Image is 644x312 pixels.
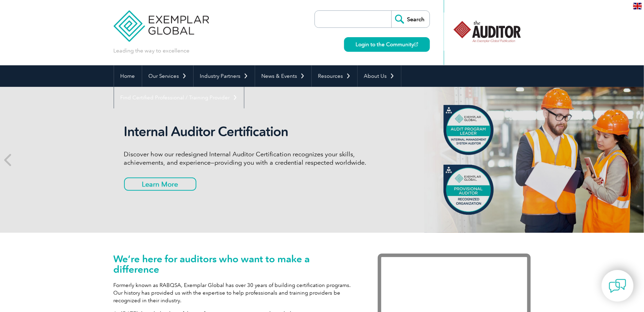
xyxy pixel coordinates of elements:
input: Search [391,11,430,27]
a: Home [114,65,142,87]
a: Find Certified Professional / Training Provider [114,87,244,108]
a: Learn More [124,178,196,191]
img: open_square.png [414,42,418,46]
a: Login to the Community [344,37,430,52]
h1: We’re here for auditors who want to make a difference [114,254,357,274]
img: en [633,3,642,9]
a: About Us [358,65,401,87]
a: Industry Partners [194,65,255,87]
h2: Internal Auditor Certification [124,124,385,140]
p: Formerly known as RABQSA, Exemplar Global has over 30 years of building certification programs. O... [114,281,357,304]
a: News & Events [255,65,311,87]
a: Resources [312,65,357,87]
p: Discover how our redesigned Internal Auditor Certification recognizes your skills, achievements, ... [124,150,385,167]
a: Our Services [142,65,193,87]
img: contact-chat.png [609,277,626,295]
p: Leading the way to excellence [114,47,190,55]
